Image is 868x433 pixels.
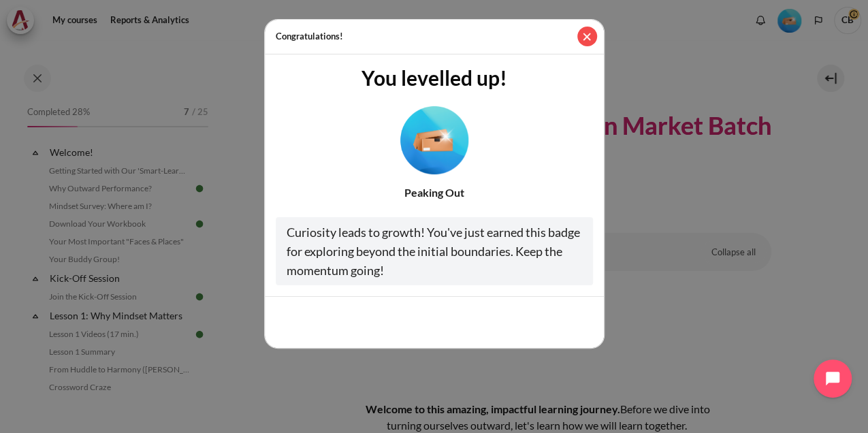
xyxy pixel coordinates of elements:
[400,106,468,174] img: Level #2
[276,30,343,44] h5: Congratulations!
[400,101,468,174] div: Level #2
[276,185,593,201] div: Peaking Out
[276,217,593,285] div: Curiosity leads to growth! You've just earned this badge for exploring beyond the initial boundar...
[577,27,597,46] button: Close
[276,65,593,90] h3: You levelled up!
